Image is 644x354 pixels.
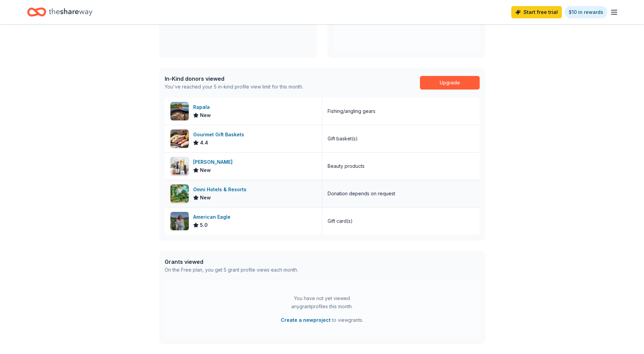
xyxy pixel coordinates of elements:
[420,76,480,90] a: Upgrade
[170,212,189,230] img: Image for American Eagle
[170,130,189,148] img: Image for Gourmet Gift Baskets
[565,6,607,18] a: $10 in rewards
[193,158,235,166] div: [PERSON_NAME]
[200,194,211,202] span: New
[328,217,353,225] div: Gift card(s)
[328,107,375,115] div: Fishing/angling gears
[165,75,303,83] div: In-Kind donors viewed
[193,103,213,111] div: Rapala
[280,294,365,311] div: You have not yet viewed any grant profiles this month.
[193,131,247,139] div: Gourmet Gift Baskets
[165,83,303,91] div: You've reached your 5 in-kind profile view limit for this month.
[281,316,331,324] button: Create a newproject
[200,111,211,119] span: New
[281,316,363,324] span: to view grants .
[200,139,208,147] span: 4.4
[328,162,365,170] div: Beauty products
[170,102,189,120] img: Image for Rapala
[170,157,189,175] img: Image for Kiehl's
[328,135,358,143] div: Gift basket(s)
[200,166,211,174] span: New
[193,185,249,194] div: Omni Hotels & Resorts
[165,258,298,266] div: Grants viewed
[165,266,298,274] div: On the Free plan, you get 5 grant profile views each month.
[511,6,562,18] a: Start free trial
[200,221,208,229] span: 5.0
[328,190,395,198] div: Donation depends on request
[170,184,189,203] img: Image for Omni Hotels & Resorts
[27,4,92,20] a: Home
[193,213,233,221] div: American Eagle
